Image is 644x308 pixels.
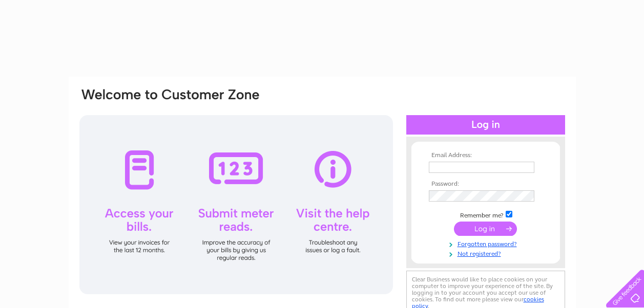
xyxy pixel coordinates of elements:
[429,248,545,258] a: Not registered?
[426,181,545,188] th: Password:
[426,209,545,219] td: Remember me?
[426,152,545,159] th: Email Address:
[429,238,545,248] a: Forgotten password?
[454,222,517,236] input: Submit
